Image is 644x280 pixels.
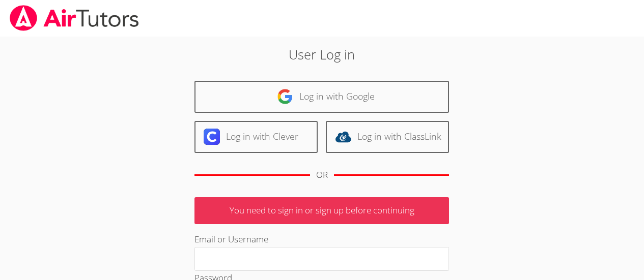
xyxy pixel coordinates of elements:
[204,129,220,145] img: clever-logo-6eab21bc6e7a338710f1a6ff85c0baf02591cd810cc4098c63d3a4b26e2feb20.svg
[194,197,449,224] p: You need to sign in or sign up before continuing
[277,88,293,105] img: google-logo-50288ca7cdecda66e5e0955fdab243c47b7ad437acaf1139b6f446037453330a.svg
[194,81,449,113] a: Log in with Google
[194,121,318,153] a: Log in with Clever
[194,233,268,245] label: Email or Username
[326,121,449,153] a: Log in with ClassLink
[148,45,496,64] h2: User Log in
[9,5,140,31] img: airtutors_banner-c4298cdbf04f3fff15de1276eac7730deb9818008684d7c2e4769d2f7ddbe033.png
[335,129,351,145] img: classlink-logo-d6bb404cc1216ec64c9a2012d9dc4662098be43eaf13dc465df04b49fa7ab582.svg
[316,168,328,182] div: OR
